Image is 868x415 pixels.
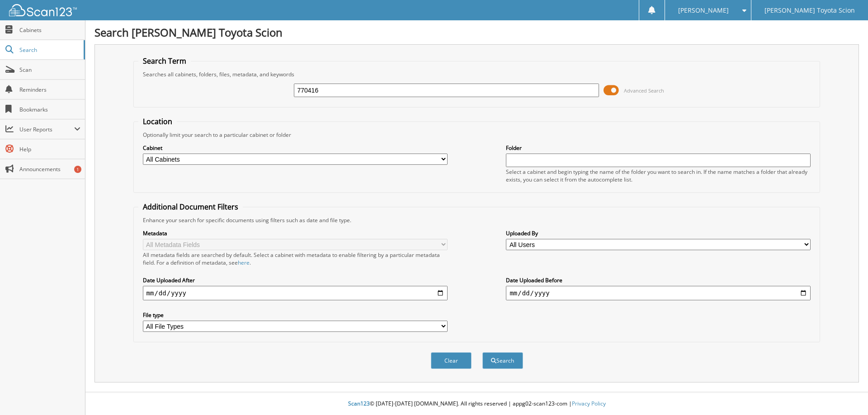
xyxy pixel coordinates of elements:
legend: Search Term [138,56,191,66]
h1: Search [PERSON_NAME] Toyota Scion [94,25,859,40]
a: Privacy Policy [572,400,606,407]
div: Select a cabinet and begin typing the name of the folder you want to search in. If the name match... [506,168,811,183]
span: Scan [19,66,80,74]
legend: Location [138,117,177,126]
span: [PERSON_NAME] Toyota Scion [764,8,855,13]
input: end [506,286,811,300]
span: Help [19,145,80,153]
div: Optionally limit your search to a particular cabinet or folder [138,131,816,139]
iframe: Chat Widget [823,372,868,415]
div: Searches all cabinets, folders, files, metadata, and keywords [138,70,816,78]
img: scan123-logo-white.svg [9,4,77,16]
span: Advanced Search [624,87,664,94]
span: Scan123 [348,400,370,407]
a: here [238,259,250,266]
div: © [DATE]-[DATE] [DOMAIN_NAME]. All rights reserved | appg02-scan123-com | [85,393,868,415]
label: Uploaded By [506,229,811,237]
span: Reminders [19,86,80,93]
span: User Reports [19,126,74,133]
div: All metadata fields are searched by default. Select a cabinet with metadata to enable filtering b... [143,251,448,266]
label: Cabinet [143,144,448,152]
label: Date Uploaded Before [506,276,811,284]
div: Enhance your search for specific documents using filters such as date and file type. [138,216,816,224]
label: File type [143,311,448,319]
span: Search [19,46,79,54]
div: 1 [74,166,81,173]
span: [PERSON_NAME] [678,8,729,13]
legend: Additional Document Filters [138,202,243,212]
label: Folder [506,144,811,152]
label: Date Uploaded After [143,276,448,284]
span: Cabinets [19,26,80,34]
button: Search [482,352,523,369]
label: Metadata [143,229,448,237]
input: start [143,286,448,300]
span: Announcements [19,165,80,173]
span: Bookmarks [19,106,80,113]
button: Clear [431,352,472,369]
